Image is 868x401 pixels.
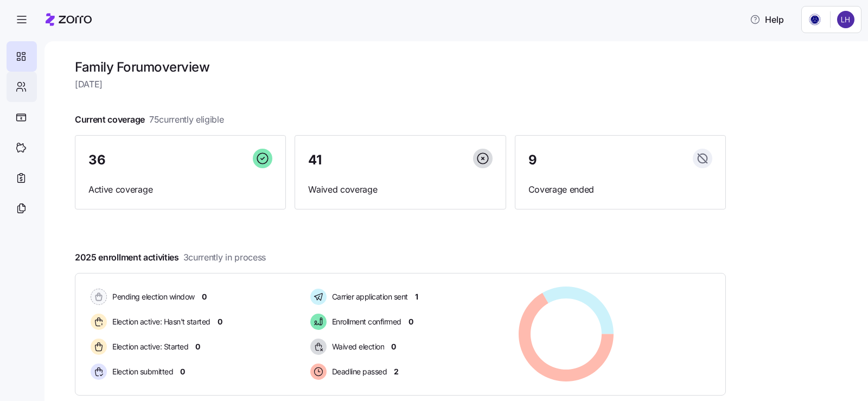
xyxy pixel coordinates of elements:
[750,13,784,26] span: Help
[88,183,272,196] span: Active coverage
[75,251,266,264] span: 2025 enrollment activities
[75,78,726,91] span: [DATE]
[415,291,418,302] span: 1
[202,291,207,302] span: 0
[308,183,492,196] span: Waived coverage
[528,183,712,196] span: Coverage ended
[195,341,200,352] span: 0
[109,341,188,352] span: Election active: Started
[149,113,224,126] span: 75 currently eligible
[75,59,726,75] h1: Family Forum overview
[394,366,399,377] span: 2
[837,11,854,28] img: 96e328f018908eb6a5d67259af6310f1
[88,154,105,167] span: 36
[528,154,537,167] span: 9
[741,9,793,30] button: Help
[329,341,385,352] span: Waived election
[109,291,195,302] span: Pending election window
[409,316,413,327] span: 0
[329,291,408,302] span: Carrier application sent
[808,13,821,26] img: Employer logo
[180,366,185,377] span: 0
[183,251,266,264] span: 3 currently in process
[391,341,396,352] span: 0
[75,113,224,126] span: Current coverage
[109,366,173,377] span: Election submitted
[109,316,210,327] span: Election active: Hasn't started
[308,154,321,167] span: 41
[218,316,222,327] span: 0
[329,366,387,377] span: Deadline passed
[329,316,401,327] span: Enrollment confirmed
